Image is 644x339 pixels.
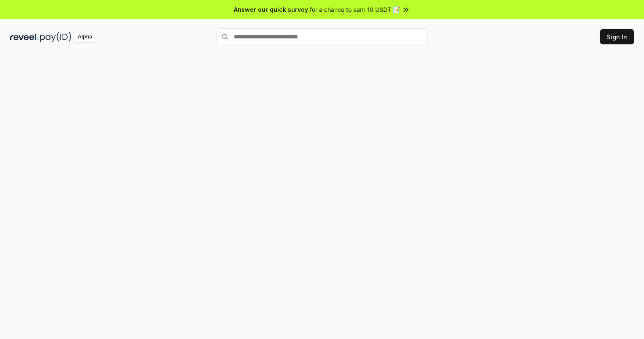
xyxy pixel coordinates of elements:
img: reveel_dark [10,32,38,42]
img: pay_id [40,32,71,42]
span: for a chance to earn 10 USDT 📝 [310,5,400,14]
span: Answer our quick survey [234,5,308,14]
div: Alpha [73,32,97,42]
button: Sign In [600,29,634,44]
